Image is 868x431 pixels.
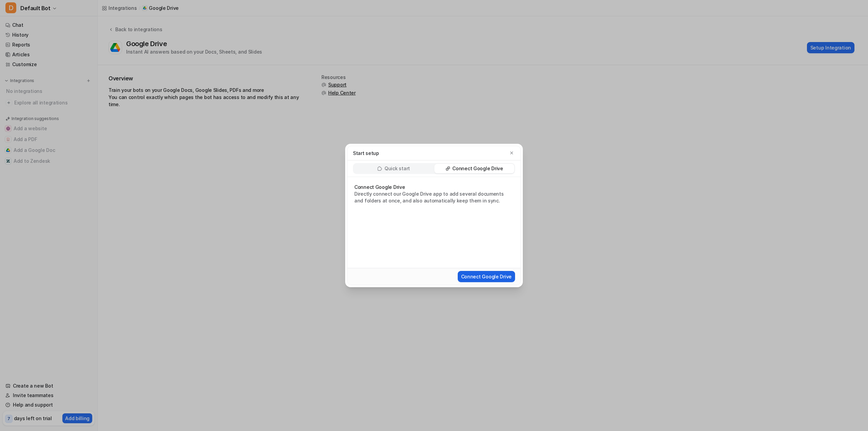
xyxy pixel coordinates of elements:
p: Directly connect our Google Drive app to add several documents and folders at once, and also auto... [354,191,514,204]
p: Connect Google Drive [354,184,514,191]
p: Start setup [353,150,379,157]
p: Quick start [384,165,410,172]
button: Connect Google Drive [458,271,515,282]
p: Connect Google Drive [452,165,503,172]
